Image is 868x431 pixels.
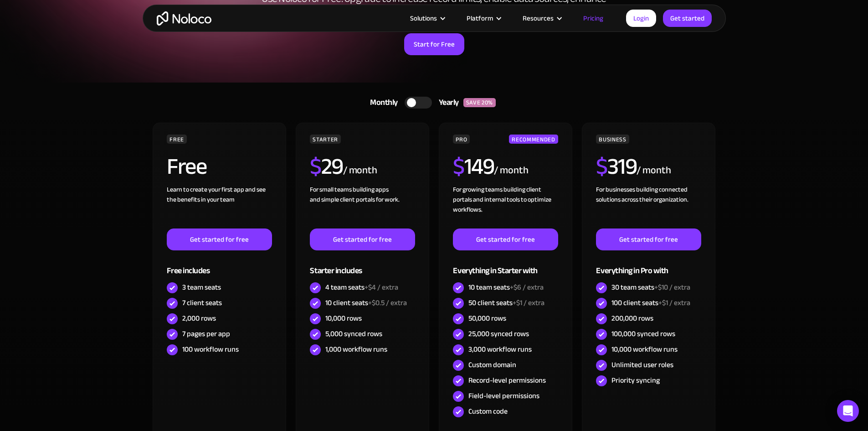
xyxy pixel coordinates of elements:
span: $ [596,145,607,188]
h2: 149 [453,155,494,178]
div: Open Intercom Messenger [837,400,859,422]
span: $ [310,145,321,188]
h2: Free [167,155,206,178]
span: $ [453,145,464,188]
span: +$10 / extra [654,280,690,294]
div: Custom domain [468,360,516,370]
div: Resources [523,12,554,24]
div: Starter includes [310,250,415,280]
div: Monthly [359,96,405,109]
div: Custom code [468,406,508,416]
div: 100 workflow runs [182,344,239,354]
div: 4 team seats [325,282,398,292]
div: / month [637,163,671,178]
div: Platform [455,12,511,24]
span: +$1 / extra [513,296,544,310]
a: Get started for free [310,228,415,250]
div: 7 pages per app [182,329,230,339]
div: Field-level permissions [468,391,539,401]
a: Get started for free [596,228,701,250]
a: Start for Free [404,33,464,55]
div: 1,000 workflow runs [325,344,387,354]
div: FREE [167,135,187,144]
a: Pricing [572,12,615,24]
span: +$1 / extra [658,296,690,310]
div: 25,000 synced rows [468,329,529,339]
div: Yearly [432,96,463,109]
a: home [157,11,211,26]
div: 5,000 synced rows [325,329,382,339]
span: +$4 / extra [365,280,398,294]
div: PRO [453,135,470,144]
div: / month [494,163,528,178]
div: 10,000 workflow runs [611,344,678,354]
div: Solutions [399,12,455,24]
div: For businesses building connected solutions across their organization. ‍ [596,185,701,228]
span: +$0.5 / extra [368,296,407,310]
div: SAVE 20% [463,98,496,107]
div: 200,000 rows [611,313,653,323]
a: Get started for free [453,228,558,250]
div: Everything in Pro with [596,250,701,280]
div: RECOMMENDED [509,135,558,144]
div: 50 client seats [468,298,544,308]
div: / month [343,163,377,178]
div: Learn to create your first app and see the benefits in your team ‍ [167,185,272,228]
div: Solutions [410,12,437,24]
div: 7 client seats [182,298,222,308]
h2: 29 [310,155,343,178]
div: 30 team seats [611,282,690,292]
div: 2,000 rows [182,313,216,323]
div: 10 client seats [325,298,407,308]
div: 3 team seats [182,282,221,292]
div: 3,000 workflow runs [468,344,532,354]
div: Record-level permissions [468,375,546,385]
div: 50,000 rows [468,313,506,323]
div: Free includes [167,250,272,280]
div: For growing teams building client portals and internal tools to optimize workflows. [453,185,558,228]
div: Platform [467,12,493,24]
a: Login [626,10,656,27]
a: Get started [663,10,712,27]
div: BUSINESS [596,135,629,144]
div: Priority syncing [611,375,660,385]
div: Everything in Starter with [453,250,558,280]
div: 10 team seats [468,282,544,292]
div: 100,000 synced rows [611,329,675,339]
div: 100 client seats [611,298,690,308]
div: Unlimited user roles [611,360,673,370]
div: For small teams building apps and simple client portals for work. ‍ [310,185,415,228]
h2: 319 [596,155,637,178]
span: +$6 / extra [510,280,544,294]
a: Get started for free [167,228,272,250]
div: Resources [511,12,572,24]
div: STARTER [310,135,340,144]
div: 10,000 rows [325,313,362,323]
